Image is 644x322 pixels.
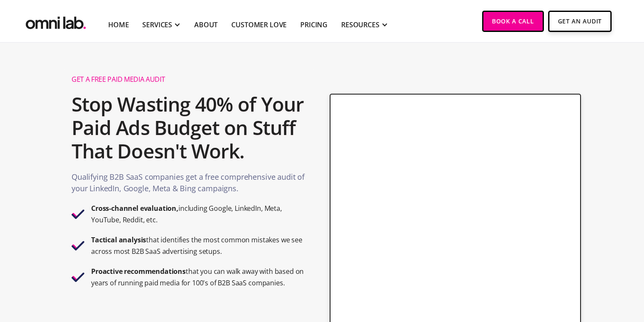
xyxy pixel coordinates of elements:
strong: Tactical analysis [91,235,146,244]
p: Qualifying B2B SaaS companies get a free comprehensive audit of your LinkedIn, Google, Meta & Bin... [72,171,306,198]
a: Home [108,20,129,30]
h2: Stop Wasting 40% of Your Paid Ads Budget on Stuff That Doesn't Work. [72,88,306,167]
a: About [194,20,218,30]
strong: Cross-channel evaluation, [91,204,178,213]
a: Pricing [300,20,328,30]
strong: that identifies the most common mistakes we see across most B2B SaaS advertising setups. [91,235,302,256]
a: Get An Audit [548,11,612,32]
a: Book a Call [482,11,544,32]
div: SERVICES [142,20,172,30]
div: RESOURCES [341,20,379,30]
iframe: Chat Widget [491,223,644,322]
h1: Get a Free Paid Media Audit [72,75,306,84]
strong: Proactive recommendations [91,267,186,276]
strong: that you can walk away with based on years of running paid media for 100's of B2B SaaS companies. [91,267,304,287]
a: Customer Love [231,20,287,30]
strong: including Google, LinkedIn, Meta, YouTube, Reddit, etc. [91,204,282,224]
img: Omni Lab: B2B SaaS Demand Generation Agency [24,11,88,32]
a: home [24,11,88,32]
